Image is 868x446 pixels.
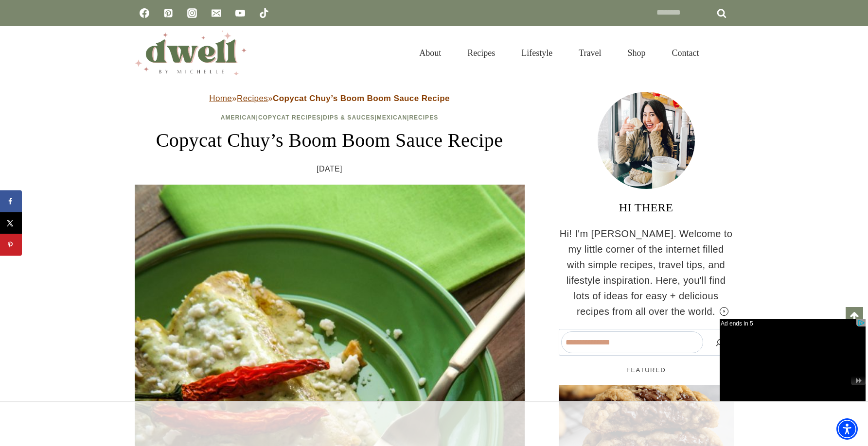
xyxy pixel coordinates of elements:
[207,3,226,23] a: Email
[135,31,247,75] img: DWELL by michelle
[659,37,712,69] a: Contact
[614,37,658,69] a: Shop
[717,45,734,61] button: View Search Form
[508,37,566,69] a: Lifestyle
[182,3,202,23] a: Instagram
[406,37,454,69] a: About
[254,3,274,23] a: TikTok
[221,114,438,121] span: | | | |
[708,331,731,353] button: Search
[230,3,250,23] a: YouTube
[317,163,342,175] time: [DATE]
[221,114,256,121] a: American
[559,365,734,375] h5: FEATURED
[258,114,321,121] a: Copycat Recipes
[846,307,863,325] a: Scroll to top
[135,3,154,23] a: Facebook
[159,3,178,23] a: Pinterest
[273,94,450,103] strong: Copycat Chuy’s Boom Boom Sauce Recipe
[559,199,734,216] h3: HI THERE
[135,126,525,155] h1: Copycat Chuy’s Boom Boom Sauce Recipe
[323,114,374,121] a: Dips & Sauces
[836,418,858,440] div: Accessibility Menu
[851,377,866,385] img: skip.png
[409,114,438,121] a: Recipes
[406,37,712,69] nav: Primary Navigation
[209,94,450,103] span: » »
[209,94,232,103] a: Home
[377,114,407,121] a: Mexican
[566,37,614,69] a: Travel
[856,319,866,326] img: privacy_small.svg
[237,94,268,103] a: Recipes
[454,37,508,69] a: Recipes
[559,226,734,319] p: Hi! I'm [PERSON_NAME]. Welcome to my little corner of the internet filled with simple recipes, tr...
